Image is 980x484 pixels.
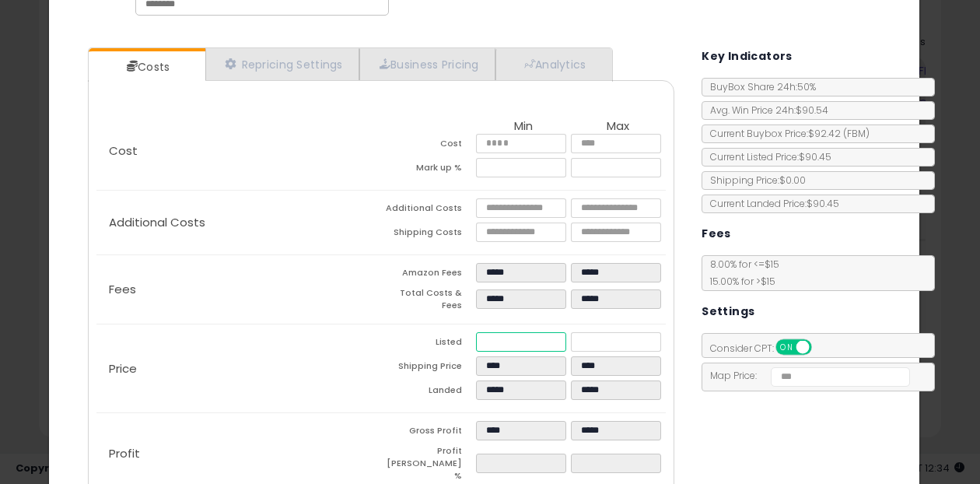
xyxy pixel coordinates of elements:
span: 15.00 % for > $15 [702,275,775,288]
span: Current Buybox Price: [702,127,870,140]
span: Current Landed Price: $90.45 [702,197,839,210]
a: Analytics [495,48,611,80]
p: Additional Costs [96,216,381,229]
span: Map Price: [702,369,910,382]
th: Min [476,120,571,134]
span: ON [777,341,796,354]
h5: Key Indicators [702,47,793,66]
td: Gross Profit [381,421,476,445]
span: $92.42 [808,127,870,140]
a: Repricing Settings [205,48,359,80]
td: Mark up % [381,158,476,182]
span: Avg. Win Price 24h: $90.54 [702,103,828,117]
th: Max [571,120,666,134]
td: Additional Costs [381,198,476,223]
td: Landed [381,381,476,405]
span: 8.00 % for <= $15 [702,258,779,288]
td: Cost [381,134,476,158]
td: Shipping Price [381,356,476,381]
td: Total Costs & Fees [381,287,476,316]
td: Shipping Costs [381,223,476,247]
td: Listed [381,332,476,356]
p: Cost [96,145,381,157]
span: Consider CPT: [702,342,832,355]
span: Current Listed Price: $90.45 [702,150,831,163]
td: Amazon Fees [381,263,476,287]
a: Business Pricing [359,48,495,80]
p: Profit [96,447,381,460]
a: Costs [89,51,204,82]
span: ( FBM ) [843,127,870,140]
p: Fees [96,283,381,296]
h5: Settings [702,302,754,321]
span: Shipping Price: $0.00 [702,174,806,187]
span: OFF [810,341,835,354]
span: BuyBox Share 24h: 50% [702,80,816,93]
p: Price [96,363,381,375]
h5: Fees [702,224,731,244]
